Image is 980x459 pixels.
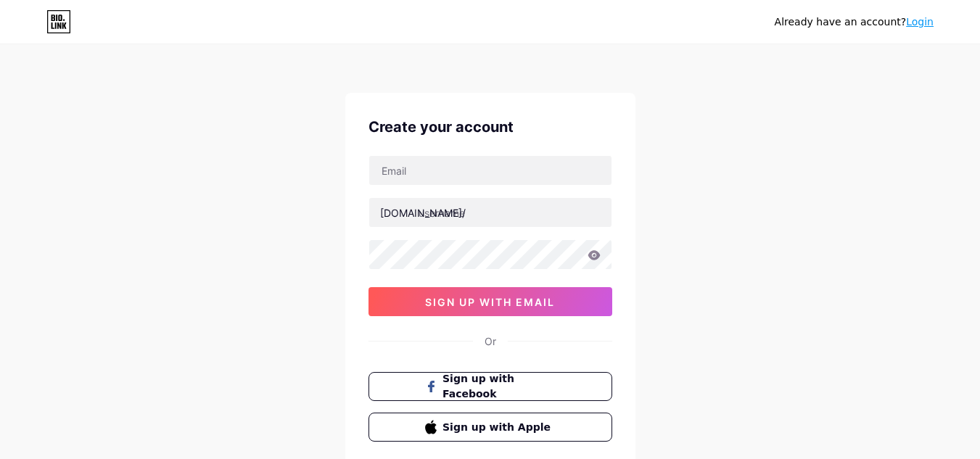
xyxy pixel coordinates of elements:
span: Sign up with Facebook [442,371,555,402]
div: Or [485,334,496,349]
a: Login [906,16,934,28]
span: Sign up with Apple [442,420,555,435]
button: sign up with email [368,287,612,316]
div: Create your account [368,116,612,138]
button: Sign up with Facebook [368,372,612,401]
div: [DOMAIN_NAME]/ [380,205,466,220]
input: username [369,198,612,227]
button: Sign up with Apple [368,413,612,442]
div: Already have an account? [775,15,934,30]
span: sign up with email [425,296,555,308]
input: Email [369,156,612,185]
